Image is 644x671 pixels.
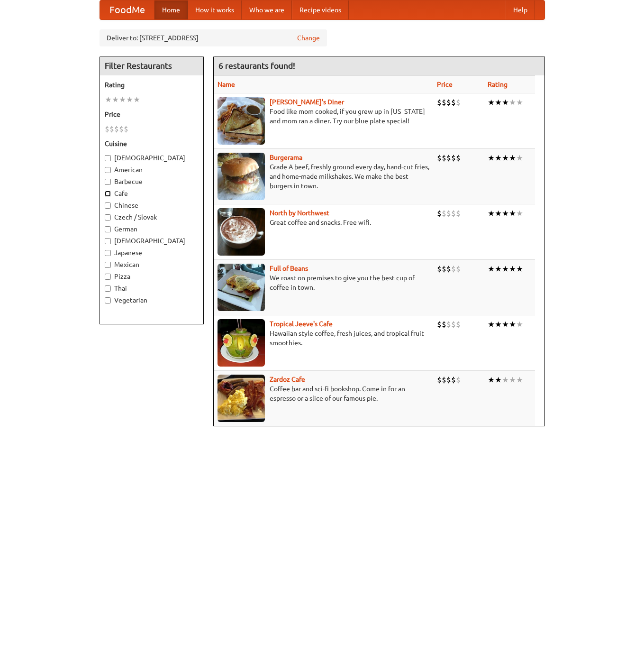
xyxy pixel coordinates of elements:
[154,0,188,19] a: Home
[270,265,308,272] a: Full of Beans
[105,139,199,148] h5: Cuisine
[270,154,302,161] a: Burgerama
[109,124,114,134] li: $
[105,297,111,303] input: Vegetarian
[509,375,516,385] li: ★
[126,94,133,105] li: ★
[218,319,265,367] img: jeeves.jpg
[502,264,509,274] li: ★
[218,208,265,256] img: north.jpg
[105,80,199,90] h5: Rating
[495,375,502,385] li: ★
[509,264,516,274] li: ★
[442,153,446,163] li: $
[502,375,509,385] li: ★
[516,319,523,330] li: ★
[270,98,344,106] a: [PERSON_NAME]'s Diner
[114,124,119,134] li: $
[270,209,329,217] a: North by Northwest
[495,97,502,108] li: ★
[105,274,111,280] input: Pizza
[105,202,111,209] input: Chinese
[502,208,509,219] li: ★
[297,33,320,43] a: Change
[495,208,502,219] li: ★
[270,376,305,383] a: Zardoz Cafe
[509,208,516,219] li: ★
[105,262,111,268] input: Mexican
[218,81,235,88] a: Name
[488,375,495,385] li: ★
[437,81,453,88] a: Price
[105,110,199,119] h5: Price
[242,0,292,19] a: Who we are
[446,264,451,274] li: $
[218,97,265,145] img: sallys.jpg
[218,384,429,403] p: Coffee bar and sci-fi bookshop. Come in for an espresso or a slice of our famous pie.
[437,153,442,163] li: $
[218,61,295,70] ng-pluralize: 6 restaurants found!
[105,201,199,210] label: Chinese
[446,97,451,108] li: $
[218,329,429,348] p: Hawaiian style coffee, fresh juices, and tropical fruit smoothies.
[488,97,495,108] li: ★
[105,124,109,134] li: $
[105,250,111,256] input: Japanese
[488,208,495,219] li: ★
[516,97,523,108] li: ★
[270,320,333,328] a: Tropical Jeeve's Cafe
[456,208,461,219] li: $
[488,264,495,274] li: ★
[456,153,461,163] li: $
[218,218,429,227] p: Great coffee and snacks. Free wifi.
[516,153,523,163] li: ★
[442,97,446,108] li: $
[105,212,199,222] label: Czech / Slovak
[451,153,456,163] li: $
[119,124,124,134] li: $
[506,0,535,19] a: Help
[451,375,456,385] li: $
[451,319,456,330] li: $
[509,319,516,330] li: ★
[105,167,111,173] input: American
[105,226,111,232] input: German
[446,208,451,219] li: $
[218,273,429,292] p: We roast on premises to give you the best cup of coffee in town.
[292,0,349,19] a: Recipe videos
[105,177,199,186] label: Barbecue
[119,94,126,105] li: ★
[495,264,502,274] li: ★
[105,260,199,269] label: Mexican
[105,214,111,221] input: Czech / Slovak
[105,248,199,257] label: Japanese
[509,97,516,108] li: ★
[495,319,502,330] li: ★
[188,0,242,19] a: How it works
[437,264,442,274] li: $
[488,153,495,163] li: ★
[112,94,119,105] li: ★
[495,153,502,163] li: ★
[105,295,199,305] label: Vegetarian
[105,238,111,244] input: [DEMOGRAPHIC_DATA]
[105,179,111,185] input: Barbecue
[105,94,112,105] li: ★
[105,155,111,161] input: [DEMOGRAPHIC_DATA]
[451,264,456,274] li: $
[105,284,199,293] label: Thai
[446,375,451,385] li: $
[218,153,265,200] img: burgerama.jpg
[442,208,446,219] li: $
[451,97,456,108] li: $
[442,264,446,274] li: $
[437,97,442,108] li: $
[105,191,111,197] input: Cafe
[437,319,442,330] li: $
[456,319,461,330] li: $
